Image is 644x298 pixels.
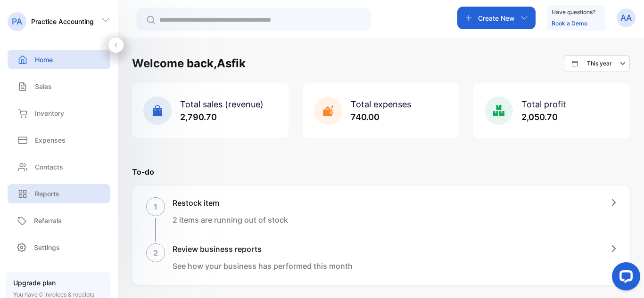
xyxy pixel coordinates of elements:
[351,99,411,109] span: Total expenses
[173,214,288,226] p: 2 items are running out of stock
[521,112,558,122] span: 2,050.70
[617,7,636,29] button: AA
[180,99,264,109] span: Total sales (revenue)
[34,216,62,226] p: Referrals
[132,55,246,72] h1: Welcome back, Asfik
[35,162,63,172] p: Contacts
[173,260,353,272] p: See how your business has performed this month
[153,247,158,258] p: 2
[12,16,22,28] p: PA
[552,20,587,27] a: Book a Demo
[604,258,644,298] iframe: LiveChat chat widget
[35,108,64,118] p: Inventory
[13,278,103,288] p: Upgrade plan
[34,242,60,252] p: Settings
[457,7,536,29] button: Create New
[180,112,217,122] span: 2,790.70
[587,59,612,68] p: This year
[478,13,515,23] p: Create New
[173,197,288,209] h1: Restock item
[35,135,66,145] p: Expenses
[35,55,53,64] p: Home
[521,99,566,109] span: Total profit
[31,16,94,26] p: Practice Accounting
[132,166,630,177] p: To-do
[564,55,630,72] button: This year
[351,112,380,122] span: 740.00
[154,201,157,212] p: 1
[620,12,632,24] p: AA
[35,189,59,199] p: Reports
[552,8,595,17] p: Have questions?
[35,81,52,91] p: Sales
[173,243,353,255] h1: Review business reports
